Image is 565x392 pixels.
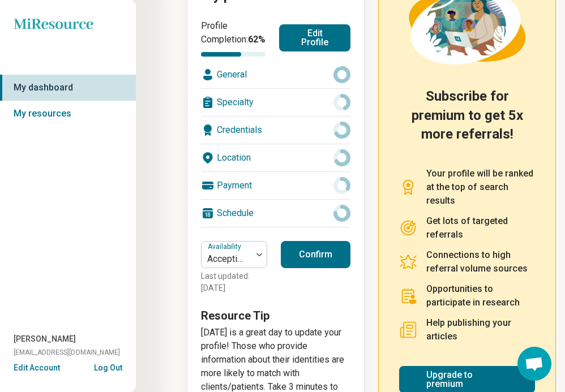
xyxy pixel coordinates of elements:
[14,362,60,374] button: Edit Account
[201,19,266,57] div: Profile Completion:
[426,248,535,275] p: Connections to high referral volume sources
[201,270,267,294] p: Last updated: [DATE]
[426,316,535,343] p: Help publishing your articles
[426,214,535,242] p: Get lots of targeted referrals
[517,347,551,381] div: Open chat
[279,24,350,51] button: Edit Profile
[208,243,243,251] label: Availability
[201,308,350,324] h3: Resource Tip
[14,333,76,345] span: [PERSON_NAME]
[281,241,350,268] button: Confirm
[201,89,350,116] div: Specialty
[426,167,535,208] p: Your profile will be ranked at the top of search results
[201,61,350,88] div: General
[201,144,350,171] div: Location
[399,87,535,153] h2: Subscribe for premium to get 5x more referrals!
[201,172,350,199] div: Payment
[426,282,535,309] p: Opportunities to participate in research
[94,362,122,371] button: Log Out
[201,200,350,227] div: Schedule
[248,34,266,45] span: 62 %
[14,347,120,357] span: [EMAIL_ADDRESS][DOMAIN_NAME]
[201,117,350,144] div: Credentials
